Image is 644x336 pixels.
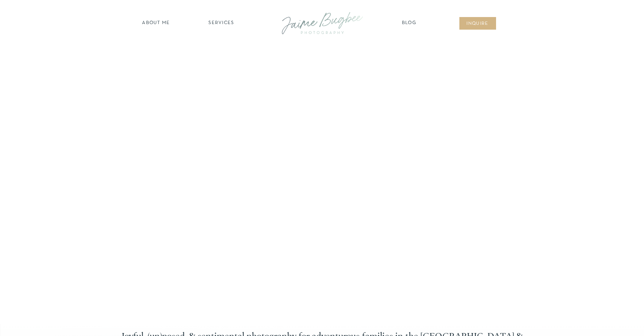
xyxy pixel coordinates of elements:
[201,20,242,27] a: SERVICES
[140,20,172,27] a: about ME
[463,20,493,28] a: inqUIre
[400,20,419,27] a: Blog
